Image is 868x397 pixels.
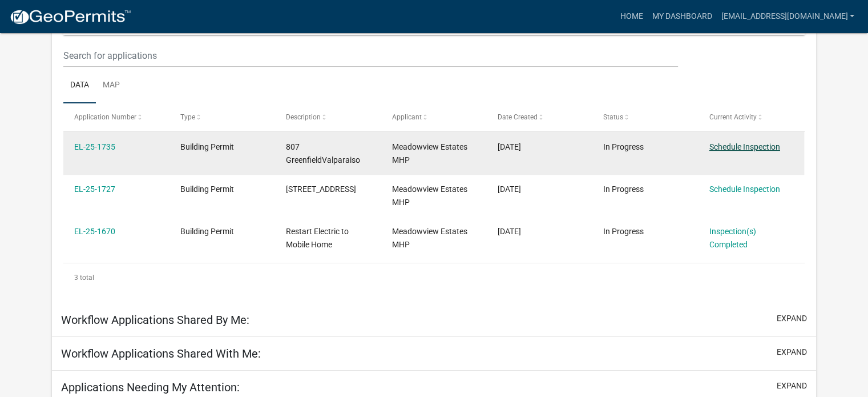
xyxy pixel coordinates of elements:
[275,103,381,131] datatable-header-cell: Description
[392,142,467,165] span: Meadowview Estates MHP
[74,227,115,236] a: EL-25-1670
[381,103,486,131] datatable-header-cell: Applicant
[699,103,804,131] datatable-header-cell: Current Activity
[74,142,115,151] a: EL-25-1735
[286,142,360,165] span: 807 GreenfieldValparaiso
[180,227,234,236] span: Building Permit
[63,103,169,131] datatable-header-cell: Application Number
[709,227,756,249] a: Inspection(s) Completed
[286,185,356,194] span: 807 Greenfield LaneValparaiso
[74,113,136,121] span: Application Number
[709,142,780,151] a: Schedule Inspection
[592,103,698,131] datatable-header-cell: Status
[487,103,592,131] datatable-header-cell: Date Created
[777,346,807,358] button: expand
[63,263,805,292] div: 3 total
[777,380,807,392] button: expand
[647,6,716,27] a: My Dashboard
[603,113,623,121] span: Status
[61,380,240,394] h5: Applications Needing My Attention:
[603,227,644,236] span: In Progress
[716,6,859,27] a: [EMAIL_ADDRESS][DOMAIN_NAME]
[286,227,349,249] span: Restart Electric to Mobile Home
[63,67,96,104] a: Data
[709,113,757,121] span: Current Activity
[74,185,115,194] a: EL-25-1727
[392,185,467,207] span: Meadowview Estates MHP
[96,67,127,104] a: Map
[603,185,644,194] span: In Progress
[392,227,467,249] span: Meadowview Estates MHP
[61,347,261,360] h5: Workflow Applications Shared With Me:
[180,142,234,151] span: Building Permit
[498,142,521,151] span: 09/09/2025
[180,185,234,194] span: Building Permit
[603,142,644,151] span: In Progress
[63,44,678,67] input: Search for applications
[169,103,274,131] datatable-header-cell: Type
[498,113,538,121] span: Date Created
[709,185,780,194] a: Schedule Inspection
[392,113,422,121] span: Applicant
[180,113,195,121] span: Type
[498,227,521,236] span: 09/03/2025
[498,185,521,194] span: 09/09/2025
[777,312,807,324] button: expand
[286,113,321,121] span: Description
[615,6,647,27] a: Home
[61,313,249,327] h5: Workflow Applications Shared By Me:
